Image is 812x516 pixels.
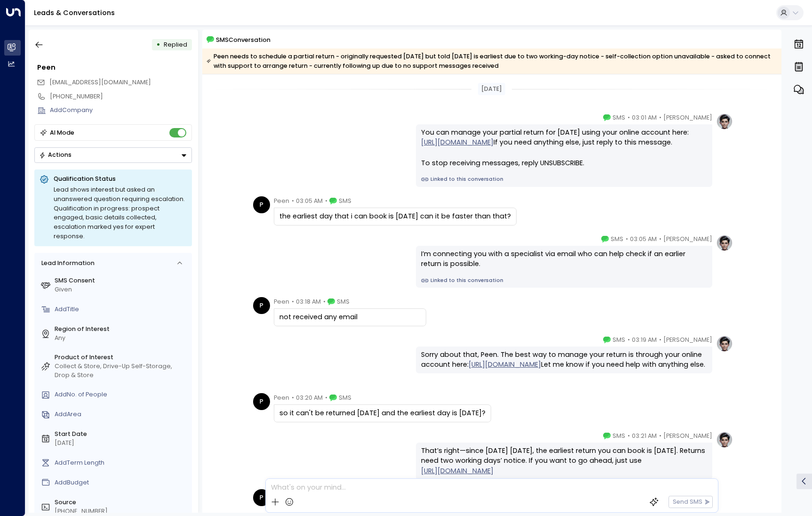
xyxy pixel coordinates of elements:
[274,297,289,306] span: Peen
[613,431,625,441] span: SMS
[611,234,623,244] span: SMS
[325,393,327,403] span: •
[279,312,421,322] div: not received any email
[38,259,94,268] div: Lead Information
[626,234,628,244] span: •
[421,249,707,269] div: I’m connecting you with a specialist via email who can help check if an earlier return is possible.
[253,489,270,506] div: P
[55,430,189,439] label: Start Date
[55,498,189,507] label: Source
[216,35,271,45] span: SMS Conversation
[421,277,707,284] a: Linked to this conversation
[55,478,189,487] div: AddBudget
[50,128,74,137] div: AI Mode
[279,408,486,419] div: so it can't be returned [DATE] and the earliest day is [DATE]?
[613,335,625,345] span: SMS
[55,353,189,362] label: Product of Interest
[325,196,327,206] span: •
[659,113,661,122] span: •
[339,393,351,403] span: SMS
[253,196,270,213] div: P
[55,285,189,294] div: Given
[421,176,707,183] a: Linked to this conversation
[55,459,189,468] div: AddTerm Length
[39,151,72,159] div: Actions
[469,360,541,370] a: [URL][DOMAIN_NAME]
[663,234,712,244] span: [PERSON_NAME]
[339,196,351,206] span: SMS
[253,393,270,410] div: P
[274,393,289,403] span: Peen
[55,276,189,285] label: SMS Consent
[663,113,712,122] span: [PERSON_NAME]
[207,52,776,71] div: Peen needs to schedule a partial return - originally requested [DATE] but told [DATE] is earliest...
[156,37,160,52] div: •
[164,40,187,48] span: Replied
[55,325,189,334] label: Region of Interest
[55,507,189,516] div: [PHONE_NUMBER]
[55,439,189,448] div: [DATE]
[50,92,192,101] div: [PHONE_NUMBER]
[49,78,151,87] span: P-E-E-N-1-4-2-4@gmail.com
[34,8,115,17] a: Leads & Conversations
[296,393,323,403] span: 03:20 AM
[274,196,289,206] span: Peen
[323,297,326,306] span: •
[421,466,494,476] a: [URL][DOMAIN_NAME]
[716,335,733,352] img: profile-logo.png
[478,83,505,95] div: [DATE]
[659,335,661,345] span: •
[54,185,187,241] div: Lead shows interest but asked an unanswered question requiring escalation. Qualification in progr...
[663,431,712,441] span: [PERSON_NAME]
[55,362,189,380] div: Collect & Store, Drive-Up Self-Storage, Drop & Store
[279,211,511,222] div: the earliest day that i can book is [DATE] can it be faster than that?
[421,137,494,148] a: [URL][DOMAIN_NAME]
[292,297,294,306] span: •
[55,390,189,399] div: AddNo. of People
[34,147,192,163] button: Actions
[296,297,321,306] span: 03:18 AM
[630,234,657,244] span: 03:05 AM
[34,147,192,163] div: Button group with a nested menu
[613,113,625,122] span: SMS
[55,305,189,314] div: AddTitle
[628,335,630,345] span: •
[421,350,707,370] div: Sorry about that, Peen. The best way to manage your return is through your online account here: L...
[292,393,294,403] span: •
[50,106,192,115] div: AddCompany
[421,128,707,168] div: You can manage your partial return for [DATE] using your online account here: If you need anythin...
[716,234,733,251] img: profile-logo.png
[296,196,323,206] span: 03:05 AM
[49,78,151,86] span: [EMAIL_ADDRESS][DOMAIN_NAME]
[54,175,187,183] p: Qualification Status
[337,297,350,306] span: SMS
[628,431,630,441] span: •
[55,410,189,419] div: AddArea
[716,113,733,130] img: profile-logo.png
[253,297,270,314] div: P
[659,431,661,441] span: •
[292,196,294,206] span: •
[716,431,733,448] img: profile-logo.png
[421,446,707,476] div: That’s right—since [DATE] [DATE], the earliest return you can book is [DATE]. Returns need two wo...
[37,63,192,73] div: Peen
[659,234,661,244] span: •
[663,335,712,345] span: [PERSON_NAME]
[632,113,657,122] span: 03:01 AM
[55,334,189,343] div: Any
[632,335,657,345] span: 03:19 AM
[628,113,630,122] span: •
[632,431,657,441] span: 03:21 AM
